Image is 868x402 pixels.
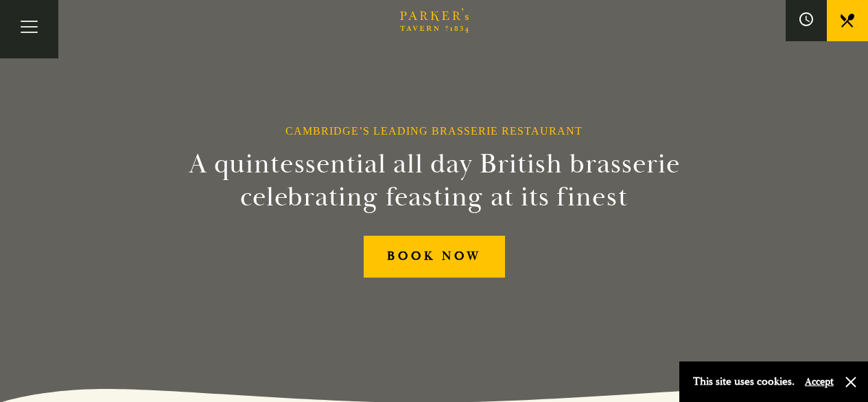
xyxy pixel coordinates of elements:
[693,372,795,392] p: This site uses cookies.
[805,375,834,388] button: Accept
[285,124,583,137] h1: Cambridge’s Leading Brasserie Restaurant
[844,375,858,389] button: Close and accept
[121,148,747,214] h2: A quintessential all day British brasserie celebrating feasting at its finest
[364,236,505,278] a: BOOK NOW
